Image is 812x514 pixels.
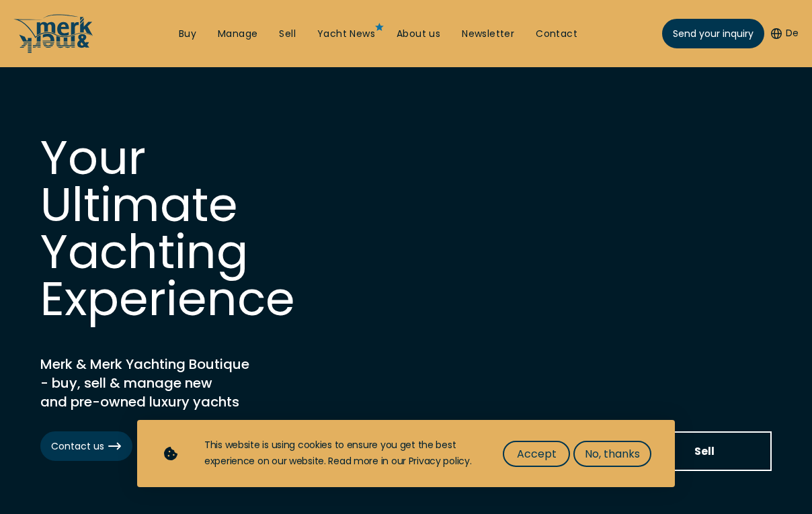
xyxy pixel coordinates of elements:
[409,454,470,468] a: Privacy policy
[179,28,196,41] a: Buy
[40,134,309,323] h1: Your Ultimate Yachting Experience
[218,28,257,41] a: Manage
[637,431,772,471] a: Sell
[585,445,640,462] span: No, thanks
[536,28,577,41] a: Contact
[279,28,296,41] a: Sell
[51,439,122,454] span: Contact us
[517,445,557,462] span: Accept
[397,28,440,41] a: About us
[40,355,376,411] h2: Merk & Merk Yachting Boutique - buy, sell & manage new and pre-owned luxury yachts
[771,27,799,40] button: De
[317,28,375,41] a: Yacht News
[673,27,754,41] span: Send your inquiry
[694,443,715,460] span: Sell
[573,441,651,467] button: No, thanks
[662,19,764,48] a: Send your inquiry
[40,431,132,461] a: Contact us
[503,441,570,467] button: Accept
[462,28,514,41] a: Newsletter
[204,437,476,470] div: This website is using cookies to ensure you get the best experience on our website. Read more in ...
